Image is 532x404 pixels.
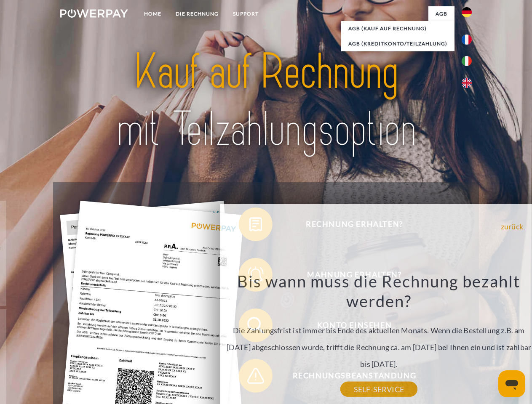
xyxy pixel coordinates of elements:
a: AGB (Kauf auf Rechnung) [341,21,454,36]
a: zurück [501,223,523,230]
img: fr [462,35,472,45]
a: SUPPORT [226,6,266,21]
img: logo-powerpay-white.svg [60,9,128,18]
a: DIE RECHNUNG [168,6,226,21]
img: title-powerpay_de.svg [80,40,452,161]
a: Home [137,6,168,21]
img: en [462,78,472,88]
a: agb [428,6,454,21]
a: AGB (Kreditkonto/Teilzahlung) [341,36,454,51]
img: it [462,56,472,66]
iframe: Schaltfläche zum Öffnen des Messaging-Fensters [498,370,525,397]
img: de [462,7,472,17]
a: SELF-SERVICE [340,382,417,397]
